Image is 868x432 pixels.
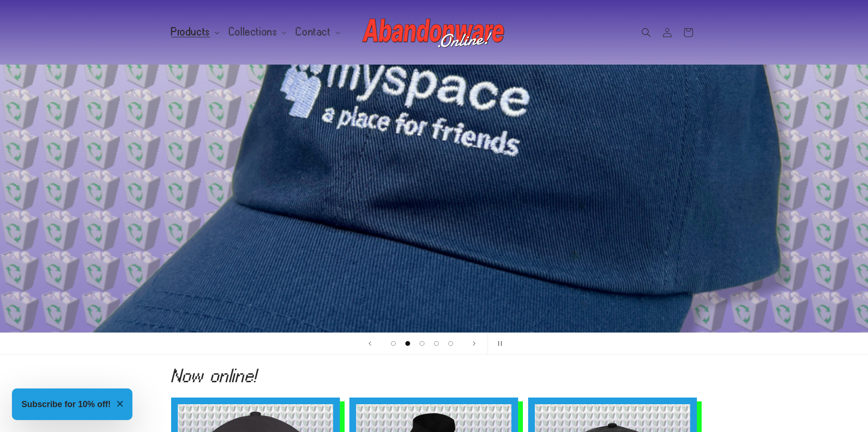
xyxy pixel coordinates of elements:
span: Products [171,28,210,36]
button: Load slide 3 of 5 [415,336,429,351]
img: Abandonware [362,13,506,52]
h2: Now online! [171,368,697,383]
button: Load slide 5 of 5 [444,336,458,351]
button: Next slide [464,333,485,354]
button: Load slide 2 of 5 [401,336,415,351]
span: Collections [229,28,278,36]
button: Pause slideshow [488,333,509,354]
summary: Contact [290,22,344,42]
button: Load slide 4 of 5 [429,336,444,351]
a: Abandonware [359,10,510,55]
button: Previous slide [359,333,380,354]
summary: Products [165,22,223,42]
button: Load slide 1 of 5 [386,336,401,351]
span: Contact [296,28,331,36]
summary: Search [636,22,657,43]
summary: Collections [223,22,291,42]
